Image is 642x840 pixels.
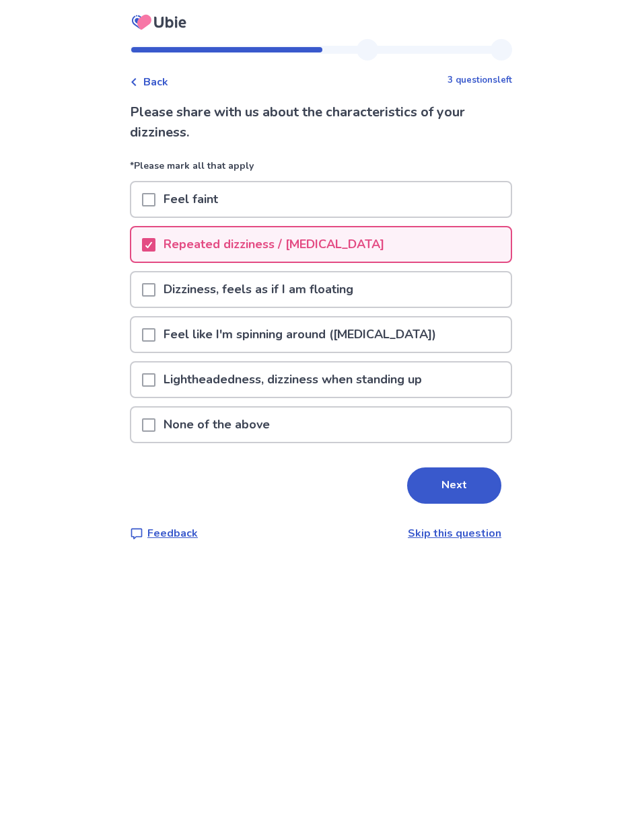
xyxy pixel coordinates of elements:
[155,182,226,217] p: Feel faint
[155,408,278,442] p: None of the above
[143,74,168,90] span: Back
[155,362,430,397] p: Lightheadedness, dizziness when standing up
[155,317,444,352] p: Feel like I'm spinning around ([MEDICAL_DATA])
[130,525,198,541] a: Feedback
[130,102,512,143] p: Please share with us about the characteristics of your dizziness.
[407,467,501,504] button: Next
[147,525,198,541] p: Feedback
[448,74,512,87] p: 3 questions left
[155,272,361,307] p: Dizziness, feels as if I am floating
[155,227,392,262] p: Repeated dizziness / [MEDICAL_DATA]
[130,159,512,181] p: *Please mark all that apply
[408,526,501,541] a: Skip this question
